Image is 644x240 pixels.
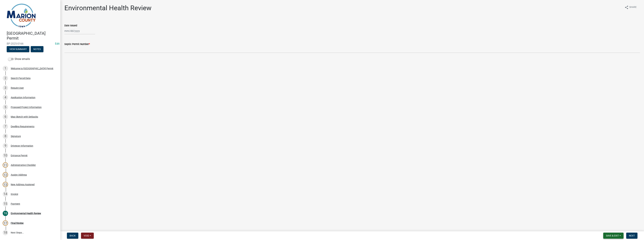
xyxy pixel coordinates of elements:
[7,4,36,28] img: Marion County, Iowa
[629,234,635,237] span: Next
[11,203,20,205] div: Payment
[3,124,8,129] div: 7
[11,116,38,118] div: Map Sketch with Setbacks
[3,134,8,139] div: 8
[11,77,31,79] div: Search Parcel Data
[84,234,89,237] span: Void
[11,222,24,224] div: Final Review
[11,67,53,70] div: Welcome to [GEOGRAPHIC_DATA] Permit
[11,164,36,166] div: Administrative Checklist
[11,96,35,99] div: Application Information
[606,234,619,237] span: Save & Exit
[7,31,58,41] h4: [GEOGRAPHIC_DATA] Permit
[3,95,8,100] div: 4
[3,85,8,91] div: 3
[11,212,41,215] div: Environmental Health Review
[3,211,8,216] div: 16
[11,183,35,186] div: New Address Assigned
[626,233,637,239] button: Next
[3,153,8,158] div: 10
[7,42,54,45] span: BP-2025-0166
[3,172,8,177] div: 12
[67,233,78,239] button: Back
[3,104,8,110] div: 5
[8,57,30,61] label: Show emails
[31,48,43,51] wm-modal-confirm: Notes
[3,182,8,187] div: 13
[64,4,151,12] h1: Environmental Health Review
[7,48,29,51] wm-modal-confirm: Summary
[3,75,8,81] div: 2
[3,220,8,226] div: 17
[64,24,77,27] label: Date Issued
[64,28,95,34] input: mm/dd/yyyy
[55,42,60,45] wm-modal-confirm: Edit Application Number
[11,154,28,157] div: Entrance Permit
[11,145,33,147] div: Driveway Information
[11,87,24,89] div: Require User
[3,201,8,206] div: 15
[11,135,21,137] div: Signature
[603,233,624,239] button: Save & Exit
[7,46,29,52] button: View Summary
[3,230,8,235] div: 18
[629,5,637,9] span: Share
[3,191,8,197] div: 14
[11,106,42,108] div: Proposed Project Information
[3,114,8,119] div: 6
[3,66,8,71] div: 1
[55,42,60,45] a: Edit
[64,43,90,45] label: Septic Permit Number
[625,5,629,9] i: share
[31,46,43,52] button: Notes
[11,125,34,128] div: Dwelling Requirements
[81,233,94,239] button: Void
[11,193,18,195] div: Invoice
[3,143,8,148] div: 9
[11,174,27,176] div: Assign Address
[70,234,76,237] span: Back
[3,162,8,168] div: 11
[622,4,639,11] button: shareShare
